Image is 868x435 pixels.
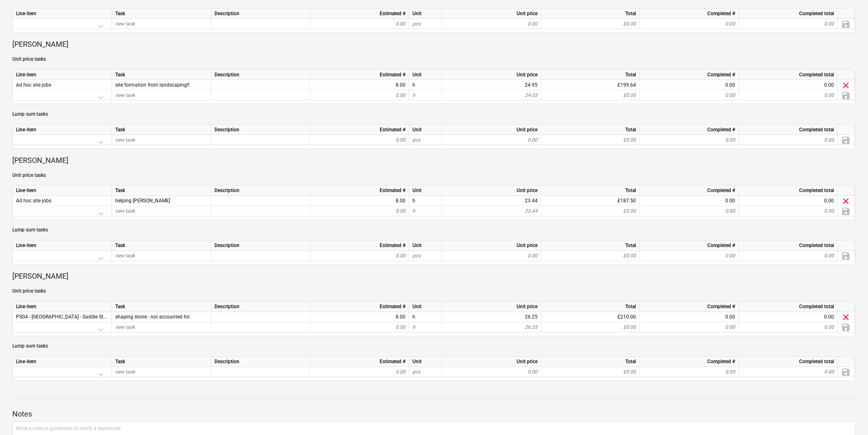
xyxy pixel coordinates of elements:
[412,82,415,88] span: site formation from landscaping!!
[541,80,640,90] div: £199.64
[13,241,112,251] div: Line-item
[12,56,856,63] p: Unit price tasks
[314,312,406,323] div: 8.00
[541,125,640,135] div: Total
[310,302,409,312] div: Estimated #
[12,111,856,118] p: Lump sum tasks
[412,137,420,143] span: pcs
[541,367,640,378] div: £0.00
[112,125,211,135] div: Task
[541,9,640,19] div: Total
[112,70,211,80] div: Task
[640,9,739,19] div: Completed #
[541,302,640,312] div: Total
[643,19,736,29] div: 0.00
[310,186,409,196] div: Estimated #
[640,125,739,135] div: Completed #
[310,241,409,251] div: Estimated #
[743,196,834,206] div: 0.00
[112,241,211,251] div: Task
[314,196,406,206] div: 8.00
[445,19,538,29] div: 0.00
[541,135,640,145] div: £0.00
[211,357,310,367] div: Description
[12,227,856,234] p: Lump sum tasks
[112,186,211,196] div: Task
[442,186,541,196] div: Unit price
[541,19,640,29] div: £0.00
[743,312,834,323] div: 0.00
[442,70,541,80] div: Unit price
[739,357,838,367] div: Completed total
[541,206,640,217] div: £0.00
[314,251,406,261] div: 0.00
[412,314,415,320] span: shaping stone - not accounted for
[310,9,409,19] div: Estimated #
[445,323,538,333] div: 26.25
[743,323,834,333] div: 0.00
[739,70,838,80] div: Completed total
[115,82,189,88] span: site formation from landscaping!!
[541,186,640,196] div: Total
[211,125,310,135] div: Description
[112,9,211,19] div: Task
[409,357,442,367] div: Unit
[13,125,112,135] div: Line-item
[310,125,409,135] div: Estimated #
[640,302,739,312] div: Completed #
[643,312,736,323] div: 0.00
[640,70,739,80] div: Completed #
[643,135,736,145] div: 0.00
[445,367,538,378] div: 0.00
[541,357,640,367] div: Total
[445,90,538,101] div: 24.03
[13,302,112,312] div: Line-item
[12,343,856,350] p: Lump sum tasks
[739,186,838,196] div: Completed total
[314,80,406,90] div: 8.00
[541,241,640,251] div: Total
[211,302,310,312] div: Description
[314,206,406,217] div: 0.00
[13,186,112,196] div: Line-item
[445,135,538,145] div: 0.00
[640,186,739,196] div: Completed #
[541,323,640,333] div: £0.00
[541,312,640,323] div: £210.00
[211,70,310,80] div: Description
[310,70,409,80] div: Estimated #
[211,186,310,196] div: Description
[643,90,736,101] div: 0.00
[743,90,834,101] div: 0.00
[739,241,838,251] div: Completed total
[541,90,640,101] div: £0.00
[827,396,868,435] iframe: Chat Widget
[643,251,736,261] div: 0.00
[314,323,406,333] div: 0.00
[442,9,541,19] div: Unit price
[12,272,856,282] p: [PERSON_NAME]
[412,325,415,330] span: h
[442,125,541,135] div: Unit price
[442,302,541,312] div: Unit price
[412,92,415,98] span: h
[541,251,640,261] div: £0.00
[412,21,420,27] span: pcs
[314,19,406,29] div: 0.00
[412,208,415,214] span: h
[412,253,420,259] span: pcs
[643,323,736,333] div: 0.00
[743,367,834,378] div: 0.00
[442,241,541,251] div: Unit price
[409,70,442,80] div: Unit
[409,125,442,135] div: Unit
[841,313,851,323] span: Delete task
[115,92,135,98] span: new task
[12,172,856,179] p: Unit price tasks
[115,208,135,214] span: new task
[541,196,640,206] div: £187.50
[442,357,541,367] div: Unit price
[643,367,736,378] div: 0.00
[115,325,135,330] span: new task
